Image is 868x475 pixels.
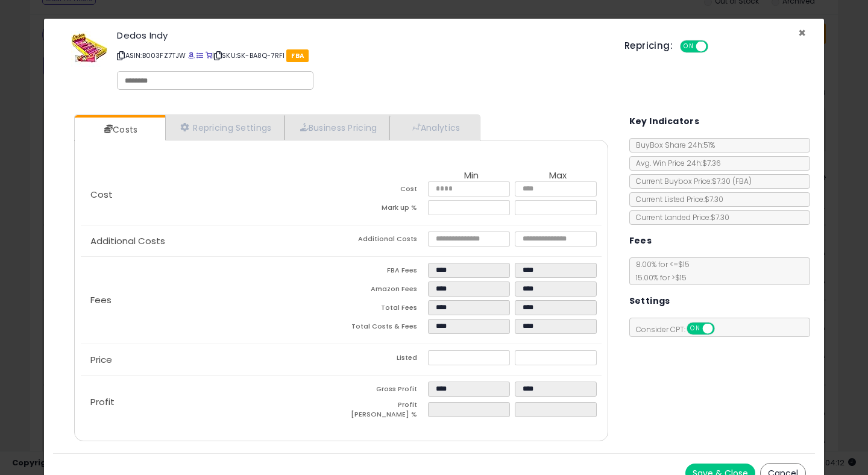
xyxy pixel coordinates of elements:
[706,42,726,52] span: OFF
[712,324,732,334] span: OFF
[389,115,479,140] a: Analytics
[81,397,341,407] p: Profit
[630,140,715,150] span: BuyBox Share 24h: 51%
[630,176,752,186] span: Current Buybox Price:
[732,176,752,186] span: ( FBA )
[341,263,428,282] td: FBA Fees
[712,176,752,186] span: $7.30
[630,324,731,335] span: Consider CPT:
[81,355,341,365] p: Price
[630,272,687,283] span: 15.00 % for > $15
[624,41,673,51] h5: Repricing:
[341,282,428,300] td: Amazon Fees
[341,350,428,369] td: Listed
[165,115,285,140] a: Repricing Settings
[341,231,428,250] td: Additional Costs
[629,233,652,248] h5: Fees
[681,42,696,52] span: ON
[188,51,195,60] a: BuyBox page
[341,382,428,400] td: Gross Profit
[286,49,309,62] span: FBA
[341,319,428,338] td: Total Costs & Fees
[428,171,515,181] th: Min
[341,181,428,200] td: Cost
[341,400,428,423] td: Profit [PERSON_NAME] %
[341,200,428,219] td: Mark up %
[630,212,729,222] span: Current Landed Price: $7.30
[81,236,341,246] p: Additional Costs
[629,114,700,129] h5: Key Indicators
[630,259,690,283] span: 8.00 % for <= $15
[688,324,703,334] span: ON
[81,295,341,305] p: Fees
[206,51,212,60] a: Your listing only
[630,158,721,168] span: Avg. Win Price 24h: $7.36
[630,194,723,204] span: Current Listed Price: $7.30
[81,190,341,200] p: Cost
[75,118,164,142] a: Costs
[629,294,670,309] h5: Settings
[515,171,602,181] th: Max
[71,31,107,67] img: 51VADesePvL._SL60_.jpg
[341,300,428,319] td: Total Fees
[197,51,203,60] a: All offer listings
[117,31,606,40] h3: Dedos Indy
[285,115,390,140] a: Business Pricing
[798,24,806,42] span: ×
[117,46,606,65] p: ASIN: B003FZ7TJW | SKU: SK-BA8Q-7RFI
